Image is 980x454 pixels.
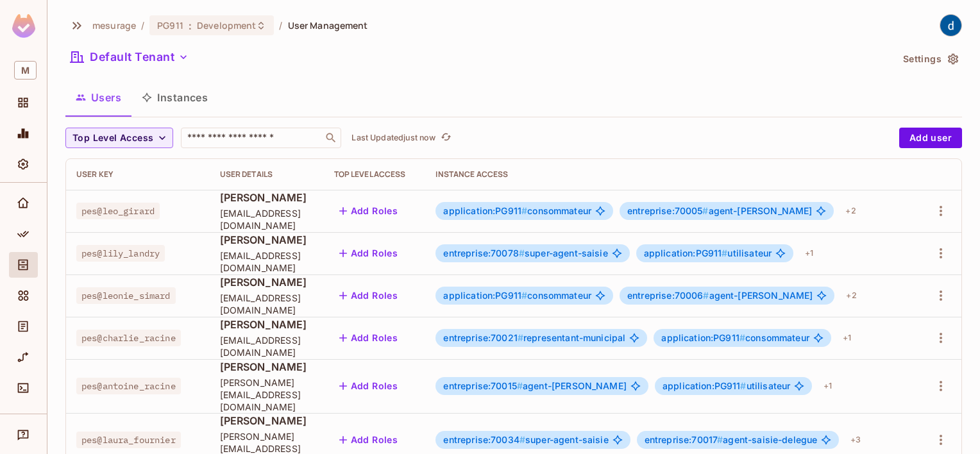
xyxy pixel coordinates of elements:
[76,330,181,346] span: pes@charlie_racine
[12,14,35,38] img: SReyMgAAAABJRU5ErkJggg==
[220,334,314,358] span: [EMAIL_ADDRESS][DOMAIN_NAME]
[9,221,38,247] div: Policy
[443,248,525,258] span: entreprise:70078
[220,275,314,289] span: [PERSON_NAME]
[661,333,809,343] span: consommateur
[627,290,709,301] span: entreprise:70006
[663,381,790,391] span: utilisateur
[334,328,403,348] button: Add Roles
[92,19,136,31] span: the active workspace
[76,203,160,219] span: pes@leo_girard
[818,376,837,396] div: + 1
[645,434,723,445] span: entreprise:70017
[435,169,908,180] div: Instance Access
[717,434,723,445] span: #
[898,49,962,69] button: Settings
[334,243,403,264] button: Add Roles
[65,47,194,67] button: Default Tenant
[9,422,38,448] div: Help & Updates
[740,380,746,391] span: #
[800,243,818,264] div: + 1
[220,376,314,413] span: [PERSON_NAME][EMAIL_ADDRESS][DOMAIN_NAME]
[220,207,314,231] span: [EMAIL_ADDRESS][DOMAIN_NAME]
[521,290,527,301] span: #
[840,201,861,221] div: + 2
[220,414,314,428] span: [PERSON_NAME]
[65,128,173,148] button: Top Level Access
[841,285,861,306] div: + 2
[131,81,218,113] button: Instances
[644,248,772,258] span: utilisateur
[220,317,314,332] span: [PERSON_NAME]
[76,169,199,180] div: User Key
[9,90,38,115] div: Projects
[443,290,527,301] span: application:PG911
[220,292,314,316] span: [EMAIL_ADDRESS][DOMAIN_NAME]
[521,205,527,216] span: #
[9,344,38,370] div: URL Mapping
[644,248,728,258] span: application:PG911
[443,333,625,343] span: representant-municipal
[443,290,591,301] span: consommateur
[627,290,813,301] span: agent-[PERSON_NAME]
[845,430,866,450] div: + 3
[9,283,38,308] div: Elements
[739,332,745,343] span: #
[722,248,727,258] span: #
[220,190,314,205] span: [PERSON_NAME]
[9,314,38,339] div: Audit Log
[220,360,314,374] span: [PERSON_NAME]
[9,151,38,177] div: Settings
[157,19,183,31] span: PG911
[443,248,607,258] span: super-agent-saisie
[702,205,708,216] span: #
[899,128,962,148] button: Add user
[438,130,453,146] button: refresh
[443,205,527,216] span: application:PG911
[940,15,961,36] img: dev 911gcl
[9,190,38,216] div: Home
[76,245,165,262] span: pes@lily_landry
[72,130,153,146] span: Top Level Access
[334,201,403,221] button: Add Roles
[9,375,38,401] div: Connect
[443,434,525,445] span: entreprise:70034
[9,121,38,146] div: Monitoring
[661,332,745,343] span: application:PG911
[334,285,403,306] button: Add Roles
[220,169,314,180] div: User Details
[443,380,523,391] span: entreprise:70015
[220,249,314,274] span: [EMAIL_ADDRESS][DOMAIN_NAME]
[14,61,37,80] span: M
[443,381,626,391] span: agent-[PERSON_NAME]
[435,130,453,146] span: Click to refresh data
[443,435,608,445] span: super-agent-saisie
[645,435,818,445] span: agent-saisie-delegue
[520,434,525,445] span: #
[443,206,591,216] span: consommateur
[627,205,709,216] span: entreprise:70005
[188,21,192,31] span: :
[351,133,435,143] p: Last Updated just now
[627,206,812,216] span: agent-[PERSON_NAME]
[197,19,256,31] span: Development
[76,378,181,394] span: pes@antoine_racine
[517,380,523,391] span: #
[279,19,282,31] li: /
[141,19,144,31] li: /
[9,56,38,85] div: Workspace: mesurage
[334,430,403,450] button: Add Roles
[288,19,368,31] span: User Management
[76,432,181,448] span: pes@laura_fournier
[441,131,452,144] span: refresh
[518,332,523,343] span: #
[838,328,856,348] div: + 1
[76,287,176,304] span: pes@leonie_simard
[220,233,314,247] span: [PERSON_NAME]
[663,380,747,391] span: application:PG911
[519,248,525,258] span: #
[443,332,523,343] span: entreprise:70021
[9,252,38,278] div: Directory
[334,169,416,180] div: Top Level Access
[65,81,131,113] button: Users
